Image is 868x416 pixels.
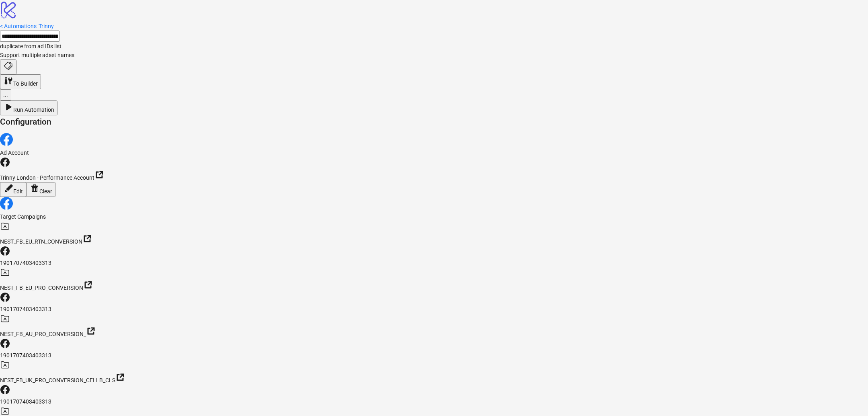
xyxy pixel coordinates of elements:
[26,182,55,197] button: Clear
[13,80,38,87] span: To Builder
[13,188,23,195] span: Edit
[37,23,54,29] a: Trinny
[13,107,54,113] span: Run Automation
[39,188,52,195] span: Clear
